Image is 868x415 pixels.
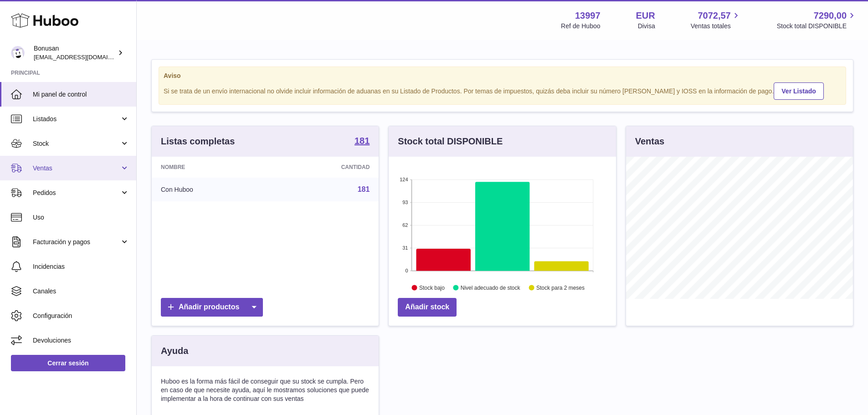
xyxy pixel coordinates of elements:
a: 181 [358,185,370,193]
strong: 181 [354,136,370,145]
div: Divisa [638,22,655,31]
span: Devoluciones [33,336,129,345]
text: 124 [400,177,408,182]
a: 7290,00 Stock total DISPONIBLE [777,10,857,31]
span: [EMAIL_ADDRESS][DOMAIN_NAME] [34,53,134,61]
td: Con Huboo [152,178,270,201]
a: 7072,57 Ventas totales [691,10,741,31]
a: 181 [354,136,370,147]
text: 93 [403,200,408,205]
span: Canales [33,287,129,296]
span: Stock total DISPONIBLE [777,22,857,31]
span: Ventas [33,164,120,173]
a: Añadir productos [161,298,263,317]
img: info@bonusan.es [11,46,25,60]
span: 7290,00 [814,10,847,22]
th: Nombre [152,157,270,178]
a: Añadir stock [398,298,457,317]
strong: EUR [636,10,655,22]
span: Mi panel de control [33,90,129,99]
text: Stock bajo [419,285,445,291]
span: Ventas totales [691,22,741,31]
div: Bonusan [34,44,116,61]
h3: Ventas [635,135,664,148]
strong: 13997 [575,10,601,22]
span: 7072,57 [698,10,730,22]
h3: Listas completas [161,135,235,148]
h3: Stock total DISPONIBLE [398,135,503,148]
h3: Ayuda [161,345,188,357]
strong: Aviso [164,72,841,80]
span: Listados [33,115,120,123]
span: Pedidos [33,189,120,197]
text: Nivel adecuado de stock [461,285,521,291]
text: Stock para 2 meses [536,285,585,291]
text: 31 [403,245,408,251]
th: Cantidad [270,157,379,178]
div: Ref de Huboo [561,22,600,31]
span: Incidencias [33,262,129,271]
text: 62 [403,222,408,228]
p: Huboo es la forma más fácil de conseguir que su stock se cumpla. Pero en caso de que necesite ayu... [161,377,370,403]
a: Ver Listado [774,82,823,100]
a: Cerrar sesión [11,355,125,371]
span: Facturación y pagos [33,238,120,246]
text: 0 [406,268,408,273]
span: Stock [33,139,120,148]
span: Uso [33,213,129,222]
span: Configuración [33,312,129,320]
div: Si se trata de un envío internacional no olvide incluir información de aduanas en su Listado de P... [164,81,841,100]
